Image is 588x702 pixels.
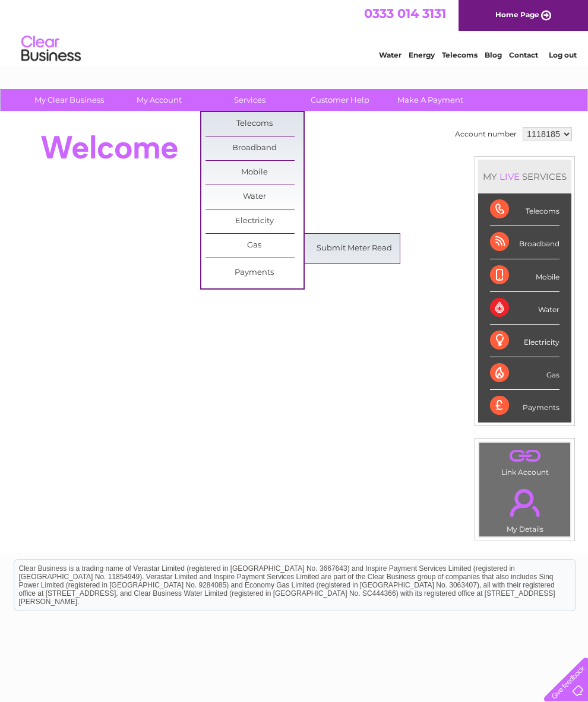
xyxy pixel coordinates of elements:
td: Account number [452,124,520,144]
div: Electricity [490,325,559,357]
img: logo.png [21,31,81,67]
a: Submit Meter Read [305,237,403,261]
a: . [482,482,567,523]
div: Telecoms [490,193,559,226]
a: 0333 014 3131 [364,6,446,21]
div: Water [490,292,559,325]
a: Telecoms [442,50,478,59]
td: My Details [479,479,571,537]
a: Water [206,185,304,209]
a: My Account [110,89,208,111]
div: Payments [490,390,559,422]
div: Clear Business is a trading name of Verastar Limited (registered in [GEOGRAPHIC_DATA] No. 3667643... [14,7,576,58]
a: Log out [549,50,577,59]
div: MY SERVICES [478,160,571,193]
a: Contact [509,50,538,59]
a: My Clear Business [20,89,118,111]
a: Mobile [206,161,304,185]
a: Services [201,89,299,111]
a: Customer Help [291,89,389,111]
td: Link Account [479,442,571,479]
a: Gas [206,234,304,258]
div: Gas [490,357,559,390]
a: Broadband [206,136,304,160]
a: Electricity [206,209,304,233]
div: Mobile [490,259,559,292]
div: Broadband [490,226,559,259]
a: Telecoms [206,112,304,136]
a: Payments [206,261,304,285]
a: Make A Payment [381,89,479,111]
a: Energy [409,50,435,59]
a: Water [379,50,402,59]
div: LIVE [497,171,522,182]
a: . [482,446,567,466]
a: Blog [485,50,502,59]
